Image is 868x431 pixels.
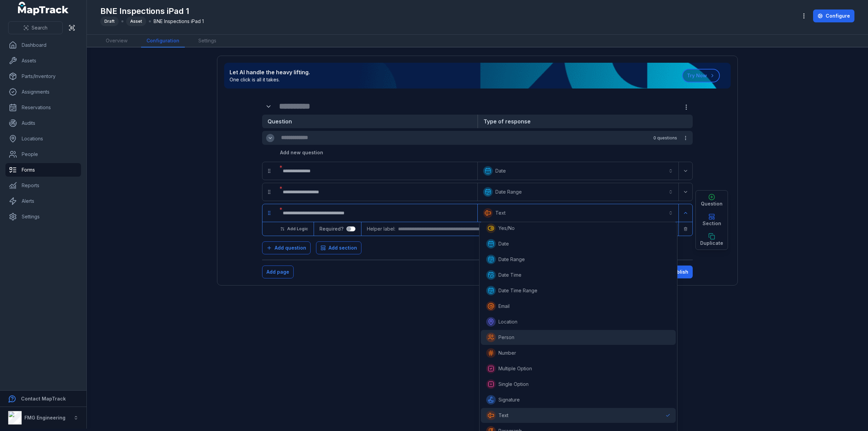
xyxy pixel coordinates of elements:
[498,334,514,341] span: Person
[498,240,509,247] span: Date
[498,225,515,232] span: Yes/No
[498,272,521,278] span: Date Time
[498,303,510,310] span: Email
[498,365,532,372] span: Multiple Option
[498,287,537,294] span: Date Time Range
[498,350,516,356] span: Number
[479,205,677,220] button: Text
[498,396,520,403] span: Signature
[498,318,517,325] span: Location
[498,412,509,419] span: Text
[498,256,525,263] span: Date Range
[498,381,529,388] span: Single Option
